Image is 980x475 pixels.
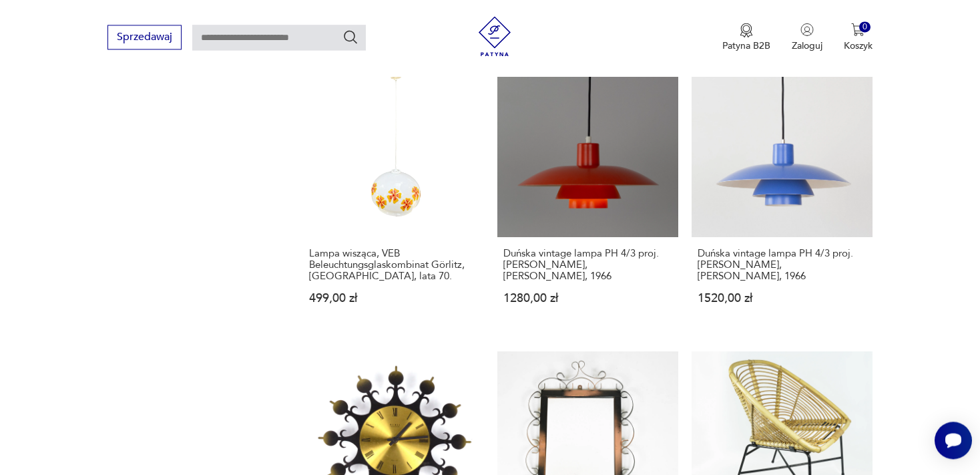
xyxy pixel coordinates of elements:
img: Ikona koszyka [851,23,865,36]
p: Koszyk [844,39,873,52]
h3: Duńska vintage lampa PH 4/3 proj. [PERSON_NAME], [PERSON_NAME], 1966 [698,248,867,282]
button: Sprzedawaj [107,25,182,49]
img: Patyna - sklep z meblami i dekoracjami vintage [475,16,515,56]
a: Duńska vintage lampa PH 4/3 proj. Poul Henningsen, Louis Poulsen, 1966Duńska vintage lampa PH 4/3... [497,56,678,330]
a: Lampa wisząca, VEB Beleuchtungsglaskombinat Görlitz, Niemcy, lata 70.Lampa wisząca, VEB Beleuchtu... [303,56,484,330]
h3: Duńska vintage lampa PH 4/3 proj. [PERSON_NAME], [PERSON_NAME], 1966 [503,248,672,282]
button: 0Koszyk [844,23,873,52]
button: Zaloguj [792,23,822,52]
div: 0 [859,21,871,33]
p: 499,00 zł [309,293,478,304]
img: Ikona medalu [740,23,753,37]
h3: Lampa wisząca, VEB Beleuchtungsglaskombinat Görlitz, [GEOGRAPHIC_DATA], lata 70. [309,248,478,282]
a: Ikona medaluPatyna B2B [722,23,770,52]
img: Ikonka użytkownika [800,23,814,36]
a: Sprzedawaj [107,33,182,43]
p: Patyna B2B [722,39,770,52]
a: Duńska vintage lampa PH 4/3 proj. Poul Henningsen, Louis Poulsen, 1966Duńska vintage lampa PH 4/3... [692,56,873,330]
button: Szukaj [342,29,358,45]
button: Patyna B2B [722,23,770,52]
p: 1520,00 zł [698,293,867,304]
p: 1280,00 zł [503,293,672,304]
iframe: Smartsupp widget button [935,422,972,459]
p: Zaloguj [792,39,822,52]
